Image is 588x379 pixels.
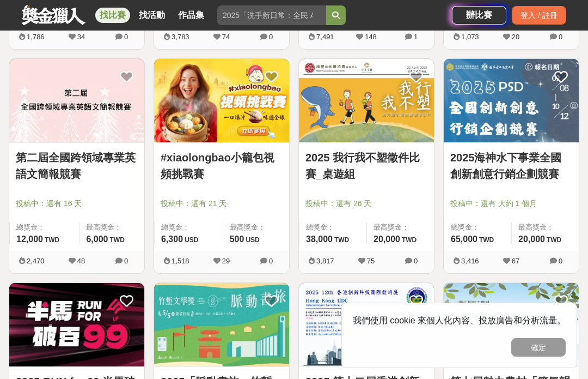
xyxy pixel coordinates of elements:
[27,33,45,41] span: 1,786
[230,234,244,244] span: 500
[479,236,494,244] span: TWD
[161,234,183,244] span: 6,300
[77,257,85,265] span: 48
[299,283,434,367] a: Cover Image
[161,149,283,182] a: #xiaolongbao小籠包視頻挑戰賽
[171,257,189,265] span: 1,518
[299,59,434,142] img: Cover Image
[373,234,400,244] span: 20,000
[124,257,128,265] span: 0
[451,234,477,244] span: 65,000
[367,257,375,265] span: 75
[174,8,209,23] a: 作品集
[306,234,333,244] span: 38,000
[444,59,579,142] img: Cover Image
[512,33,519,41] span: 20
[246,236,259,244] span: USD
[154,59,289,142] img: Cover Image
[86,222,138,233] span: 最高獎金：
[9,283,144,366] img: Cover Image
[373,222,427,233] span: 最高獎金：
[451,222,505,233] span: 總獎金：
[365,33,377,41] span: 148
[559,257,562,265] span: 0
[559,33,562,41] span: 0
[450,198,572,209] span: 投稿中：還有 大約 1 個月
[110,236,125,244] span: TWD
[316,33,334,41] span: 7,491
[444,283,579,367] a: Cover Image
[452,6,506,25] a: 辦比賽
[230,222,283,233] span: 最高獎金：
[547,236,561,244] span: TWD
[414,33,418,41] span: 1
[512,6,566,25] div: 登入 / 註冊
[95,8,130,23] a: 找比賽
[511,338,566,357] button: 確定
[16,198,138,209] span: 投稿中：還有 16 天
[124,33,128,41] span: 0
[171,33,189,41] span: 3,783
[154,283,289,367] a: Cover Image
[161,222,216,233] span: 總獎金：
[444,283,579,366] img: Cover Image
[161,198,283,209] span: 投稿中：還有 21 天
[269,257,273,265] span: 0
[269,33,273,41] span: 0
[134,8,169,23] a: 找活動
[450,149,572,182] a: 2025海神水下事業全國創新創意行銷企劃競賽
[414,257,418,265] span: 0
[461,257,479,265] span: 3,416
[16,234,43,244] span: 12,000
[77,33,85,41] span: 34
[305,198,427,209] span: 投稿中：還有 26 天
[222,257,230,265] span: 29
[518,234,545,244] span: 20,000
[334,236,349,244] span: TWD
[45,236,59,244] span: TWD
[222,33,230,41] span: 74
[154,283,289,366] img: Cover Image
[316,257,334,265] span: 3,817
[185,236,198,244] span: USD
[16,222,72,233] span: 總獎金：
[512,257,519,265] span: 67
[306,222,360,233] span: 總獎金：
[402,236,416,244] span: TWD
[353,316,566,325] span: 我們使用 cookie 來個人化內容、投放廣告和分析流量。
[518,222,572,233] span: 最高獎金：
[217,5,326,25] input: 2025「洗手新日常：全民 ALL IN」洗手歌全台徵選
[86,234,108,244] span: 6,000
[299,283,434,366] img: Cover Image
[9,59,144,142] img: Cover Image
[27,257,45,265] span: 2,470
[16,149,138,182] a: 第二屆全國跨領域專業英語文簡報競賽
[305,149,427,182] a: 2025 我行我不塑徵件比賽_桌遊組
[461,33,479,41] span: 1,073
[9,283,144,367] a: Cover Image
